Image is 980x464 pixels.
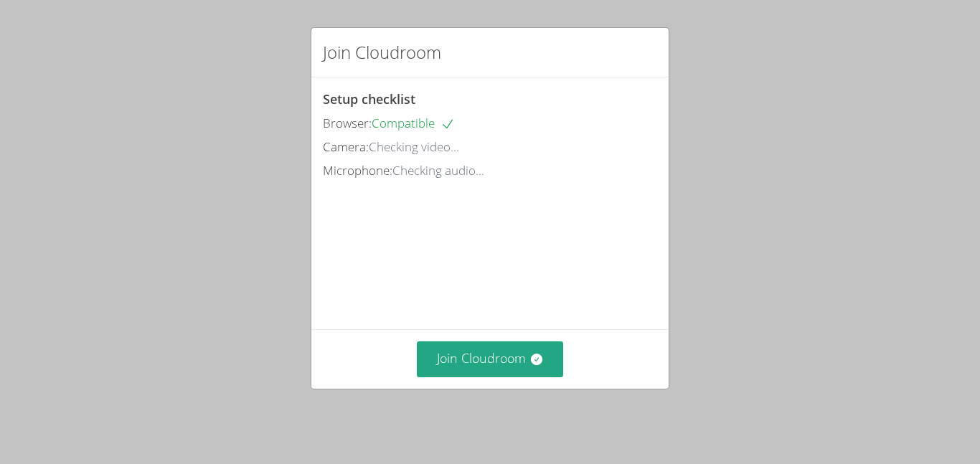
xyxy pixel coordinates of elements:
[323,39,441,65] h2: Join Cloudroom
[392,162,484,179] span: Checking audio...
[323,138,369,155] span: Camera:
[323,115,372,131] span: Browser:
[323,162,392,179] span: Microphone:
[369,138,459,155] span: Checking video...
[417,341,564,377] button: Join Cloudroom
[323,90,415,108] span: Setup checklist
[372,115,455,131] span: Compatible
